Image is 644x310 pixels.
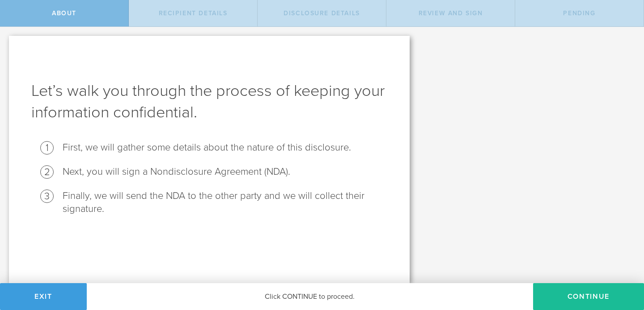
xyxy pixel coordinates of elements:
span: Recipient details [159,9,228,17]
span: Pending [563,9,595,17]
span: About [52,9,76,17]
span: Review and sign [419,9,483,17]
div: Click CONTINUE to proceed. [87,283,533,310]
span: Disclosure details [284,9,360,17]
button: Continue [533,283,644,310]
li: First, we will gather some details about the nature of this disclosure. [63,141,387,154]
h1: Let’s walk you through the process of keeping your information confidential. [31,80,387,123]
li: Finally, we will send the NDA to the other party and we will collect their signature. [63,189,387,215]
li: Next, you will sign a Nondisclosure Agreement (NDA). [63,165,387,178]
